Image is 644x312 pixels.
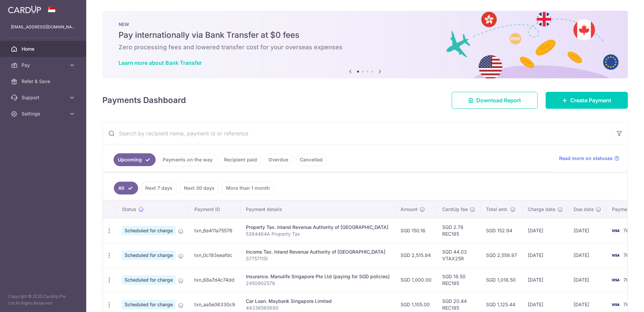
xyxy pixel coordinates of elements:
td: txn_0c193eeafdc [189,243,240,267]
p: NEW [119,22,612,27]
a: Overdue [264,153,293,166]
a: All [114,182,138,194]
span: Download Report [476,96,521,104]
span: 7689 [623,252,635,258]
a: Read more on statuses [559,155,619,162]
span: Status [122,206,136,213]
td: SGD 2,515.94 [395,243,437,267]
div: Car Loan. Maybank Singapore Limited [246,298,390,305]
p: 5384464A Property Tax [246,231,390,237]
div: Property Tax. Inland Revenue Authority of [GEOGRAPHIC_DATA] [246,224,390,231]
div: Insurance. Manulife Singapore Pte Ltd (paying for SGD policies) [246,273,390,280]
img: Bank Card [609,251,622,259]
td: [DATE] [522,243,568,267]
td: txn_68a7d4c74dd [189,267,240,292]
td: SGD 1,018.50 [481,267,522,292]
td: SGD 18.50 REC185 [437,267,481,292]
span: Scheduled for charge [122,226,175,235]
td: SGD 152.94 [481,218,522,243]
p: S7757115I [246,255,390,262]
a: Next 30 days [180,182,219,194]
td: [DATE] [522,218,568,243]
p: [EMAIL_ADDRESS][DOMAIN_NAME] [11,24,75,30]
img: Bank transfer banner [102,11,628,78]
a: Next 7 days [141,182,177,194]
img: Bank Card [609,301,622,309]
h6: Zero processing fees and lowered transfer cost for your overseas expenses [119,43,612,51]
th: Payment details [240,201,395,218]
h5: Pay internationally via Bank Transfer at $0 fees [119,30,612,41]
span: 7689 [623,302,635,307]
td: txn_6e411a75576 [189,218,240,243]
td: SGD 150.16 [395,218,437,243]
span: Refer & Save [22,78,66,85]
span: Scheduled for charge [122,251,175,260]
td: [DATE] [568,267,607,292]
a: Download Report [452,92,538,109]
td: [DATE] [568,218,607,243]
span: Charge date [528,206,555,213]
span: Read more on statuses [559,155,613,162]
img: CardUp [8,5,41,14]
span: Scheduled for charge [122,275,175,285]
td: [DATE] [568,243,607,267]
a: Upcoming [114,153,156,166]
th: Payment ID [189,201,240,218]
span: 7689 [623,277,635,283]
span: Total amt. [486,206,508,213]
span: CardUp fee [442,206,468,213]
h4: Payments Dashboard [102,94,186,106]
span: Settings [22,110,66,117]
td: SGD 2,559.97 [481,243,522,267]
span: 7689 [623,228,635,233]
input: Search by recipient name, payment id or reference [103,123,611,144]
span: Pay [22,62,66,69]
p: 44336565690 [246,305,390,311]
td: SGD 1,000.00 [395,267,437,292]
span: Amount [400,206,418,213]
a: Payments on the way [158,153,217,166]
p: 2450902576 [246,280,390,287]
span: Create Payment [570,96,611,104]
div: Income Tax. Inland Revenue Authority of [GEOGRAPHIC_DATA] [246,249,390,255]
span: Due date [574,206,594,213]
img: Bank Card [609,276,622,284]
span: Support [22,94,66,101]
a: Cancelled [295,153,327,166]
a: More than 1 month [222,182,274,194]
span: Scheduled for charge [122,300,175,309]
a: Learn more about Bank Transfer [119,59,202,66]
a: Recipient paid [220,153,261,166]
td: SGD 44.03 VTAX25R [437,243,481,267]
td: [DATE] [522,267,568,292]
td: SGD 2.78 REC185 [437,218,481,243]
a: Create Payment [546,92,628,109]
span: Home [22,46,66,52]
img: Bank Card [609,227,622,235]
